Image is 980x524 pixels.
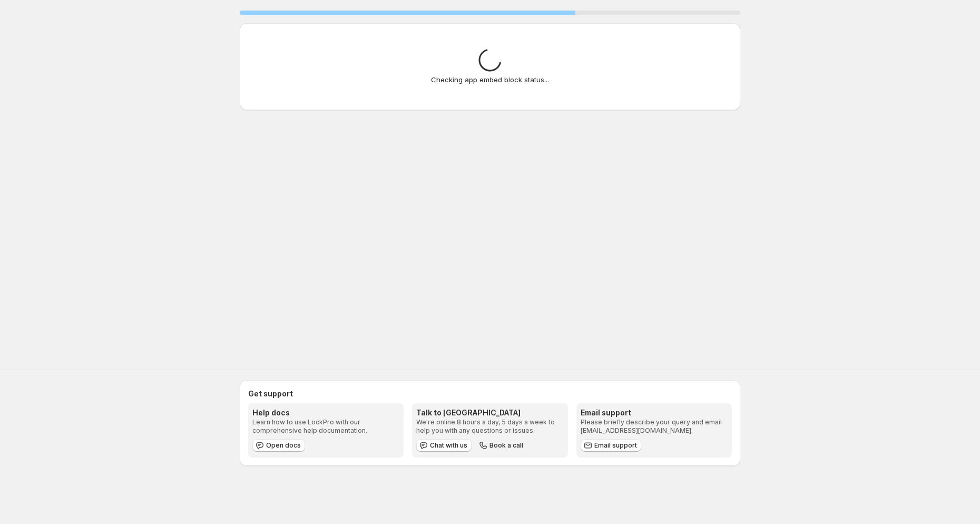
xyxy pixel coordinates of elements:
[476,439,527,452] button: Book a call
[581,407,728,418] h3: Email support
[430,441,467,450] span: Chat with us
[416,407,563,418] h3: Talk to [GEOGRAPHIC_DATA]
[581,418,728,435] p: Please briefly describe your query and email [EMAIL_ADDRESS][DOMAIN_NAME].
[252,439,305,452] a: Open docs
[265,74,715,85] p: Checking app embed block status...
[266,441,301,450] span: Open docs
[252,407,399,418] h3: Help docs
[489,441,523,450] span: Book a call
[416,418,563,435] p: We're online 8 hours a day, 5 days a week to help you with any questions or issues.
[594,441,637,450] span: Email support
[252,418,399,435] p: Learn how to use LockPro with our comprehensive help documentation.
[416,439,472,452] button: Chat with us
[581,439,641,452] a: Email support
[248,389,732,399] h2: Get support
